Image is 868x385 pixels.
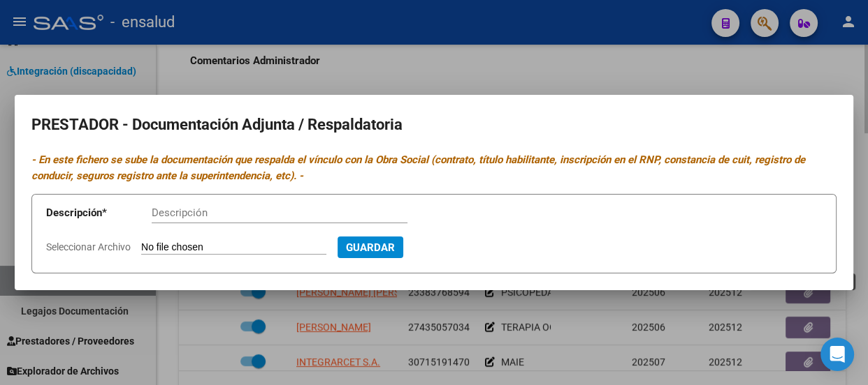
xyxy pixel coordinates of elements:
span: Guardar [346,241,395,254]
p: Descripción [46,205,152,221]
i: - En este fichero se sube la documentación que respalda el vínculo con la Obra Social (contrato, ... [31,153,805,182]
h2: PRESTADOR - Documentación Adjunta / Respaldatoria [31,112,837,138]
button: Guardar [338,236,403,258]
div: Open Intercom Messenger [820,338,854,371]
span: Seleccionar Archivo [46,241,131,252]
